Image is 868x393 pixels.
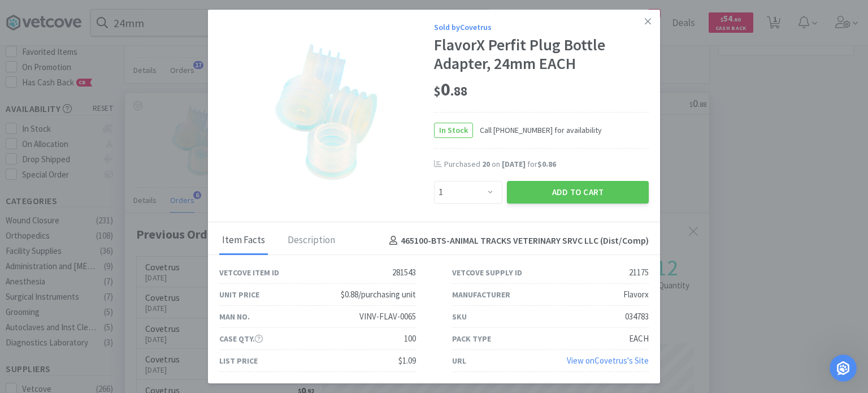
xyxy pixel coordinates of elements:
span: $0.86 [537,159,556,169]
div: SKU [452,310,467,323]
div: FlavorX Perfit Plug Bottle Adapter, 24mm EACH [434,36,649,74]
div: Purchased on for [444,159,649,170]
div: VINV-FLAV-0065 [359,310,416,323]
div: URL [452,355,466,367]
h4: 465100-BTS - ANIMAL TRACKS VETERINARY SRVC LLC (Dist/Comp) [385,234,649,248]
iframe: Intercom live chat [830,355,857,382]
div: Vetcove Supply ID [452,266,522,279]
div: Sold by Covetrus [434,21,649,33]
div: Description [285,227,338,255]
img: cccea11f71894d0bb2dcdbe55826c2ac_21175.png [268,41,386,183]
span: . 88 [450,83,467,99]
span: 20 [482,159,490,169]
span: [DATE] [502,159,526,169]
div: $1.09 [398,354,416,368]
div: 281543 [392,266,416,279]
span: 0 [434,78,467,101]
div: $0.88/purchasing unit [341,288,416,301]
div: Case Qty. [219,332,263,345]
span: $ [434,83,441,99]
div: 100 [404,332,416,346]
div: 21175 [629,266,649,279]
span: In Stock [435,123,472,137]
div: 034783 [625,310,649,323]
div: List Price [219,355,258,367]
div: Manufacturer [452,288,510,301]
div: Vetcove Item ID [219,266,279,279]
div: Flavorx [623,288,649,301]
a: View onCovetrus's Site [567,355,649,366]
div: Item Facts [219,227,268,255]
div: Man No. [219,310,250,323]
span: Call [PHONE_NUMBER] for availability [473,124,602,136]
button: Add to Cart [507,181,649,204]
div: EACH [629,332,649,346]
div: Unit Price [219,288,259,301]
div: Pack Type [452,332,491,345]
